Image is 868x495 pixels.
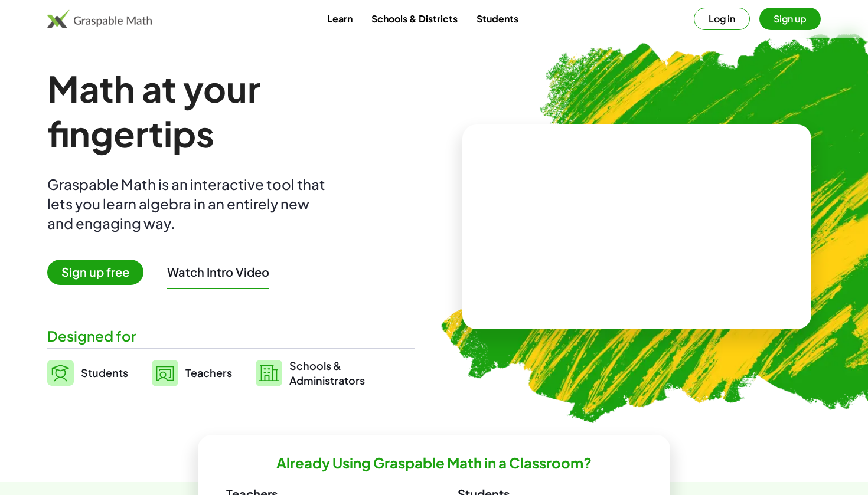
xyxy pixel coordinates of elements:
[152,358,232,388] a: Teachers
[47,260,143,285] span: Sign up free
[289,358,365,388] span: Schools & Administrators
[276,454,592,472] h2: Already Using Graspable Math in a Classroom?
[759,8,821,30] button: Sign up
[167,264,269,280] button: Watch Intro Video
[185,366,232,379] span: Teachers
[81,366,128,379] span: Students
[47,360,74,386] img: svg%3e
[47,326,415,346] div: Designed for
[47,175,331,233] div: Graspable Math is an interactive tool that lets you learn algebra in an entirely new and engaging...
[152,360,178,386] img: svg%3e
[47,66,415,156] h1: Math at your fingertips
[467,8,528,29] a: Students
[256,360,282,386] img: svg%3e
[47,358,128,388] a: Students
[549,182,726,271] video: What is this? This is dynamic math notation. Dynamic math notation plays a central role in how Gr...
[362,8,467,29] a: Schools & Districts
[318,8,362,29] a: Learn
[256,358,365,388] a: Schools &Administrators
[694,8,750,30] button: Log in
